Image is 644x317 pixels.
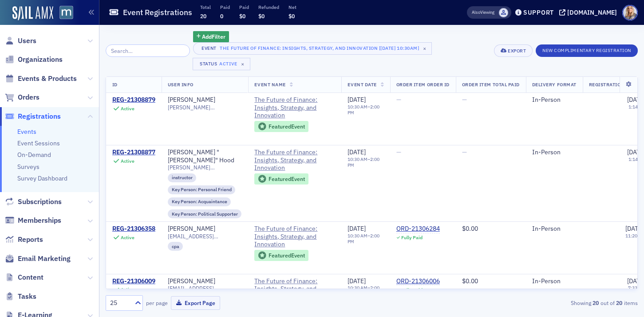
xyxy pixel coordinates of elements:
[168,148,242,164] div: [PERSON_NAME] "[PERSON_NAME]" Hood
[421,44,429,52] span: ×
[112,148,155,156] div: REG-21308877
[168,242,183,251] div: cpa
[567,8,617,16] div: [DOMAIN_NAME]
[559,9,620,16] button: [DOMAIN_NAME]
[168,225,215,233] a: [PERSON_NAME]
[288,4,296,10] p: Net
[348,104,379,116] time: 2:00 PM
[168,81,194,88] span: User Info
[168,277,215,285] div: [PERSON_NAME]
[106,44,190,57] input: Search…
[254,81,285,88] span: Event Name
[171,296,220,310] button: Export Page
[53,6,73,21] a: View Homepage
[288,12,295,20] span: $0
[5,74,77,84] a: Events & Products
[401,287,423,293] div: Fully Paid
[220,4,230,10] p: Paid
[18,92,40,102] span: Orders
[219,61,237,67] div: Active
[110,298,130,308] div: 25
[268,253,304,258] div: Featured Event
[112,277,155,285] a: REG-21306009
[168,173,197,182] div: instructor
[17,128,36,136] a: Events
[348,148,366,156] span: [DATE]
[5,36,36,46] a: Users
[18,55,63,64] span: Organizations
[348,104,367,110] time: 10:30 AM
[112,96,155,104] a: REG-21308879
[532,225,577,233] div: In-Person
[168,209,242,218] div: Key Person: Political Supporter
[472,9,480,15] div: Also
[499,8,508,17] span: Justin Chase
[268,177,304,181] div: Featured Event
[239,60,247,68] span: ×
[5,273,43,282] a: Content
[12,6,53,20] img: SailAMX
[462,81,520,88] span: Order Item Total Paid
[5,292,36,301] a: Tasks
[348,285,367,291] time: 10:30 AM
[254,96,335,120] a: The Future of Finance: Insights, Strategy, and Innovation
[5,216,61,225] a: Memberships
[254,121,308,132] div: Featured Event
[199,61,218,67] div: Status
[523,8,554,16] div: Support
[348,233,384,245] div: –
[462,148,467,156] span: —
[254,277,335,301] a: The Future of Finance: Insights, Strategy, and Innovation
[193,31,229,42] button: AddFilter
[348,156,367,162] time: 10:30 AM
[17,174,67,182] a: Survey Dashboard
[239,4,249,10] p: Paid
[348,277,366,285] span: [DATE]
[532,81,577,88] span: Delivery Format
[112,225,155,233] div: REG-21306358
[396,81,450,88] span: Order Item Order ID
[168,164,242,171] span: [PERSON_NAME][EMAIL_ADDRESS][DOMAIN_NAME]
[348,225,366,233] span: [DATE]
[18,292,36,301] span: Tasks
[396,225,440,233] a: ORD-21306284
[200,45,218,51] div: Event
[348,156,379,168] time: 2:00 PM
[348,96,366,104] span: [DATE]
[591,299,601,307] strong: 20
[396,277,440,285] a: ORD-21306006
[532,148,577,156] div: In-Person
[348,81,376,88] span: Event Date
[466,299,638,307] div: Showing out of items
[348,233,379,245] time: 2:00 PM
[254,250,308,261] div: Featured Event
[220,12,223,20] span: 0
[536,44,638,57] button: New Complimentary Registration
[200,12,206,20] span: 20
[532,96,577,104] div: In-Person
[462,277,478,285] span: $0.00
[615,299,624,307] strong: 20
[18,36,36,46] span: Users
[17,163,40,171] a: Surveys
[18,197,62,207] span: Subscriptions
[462,96,467,104] span: —
[18,112,61,121] span: Registrations
[168,96,215,104] a: [PERSON_NAME]
[348,233,367,239] time: 10:30 AM
[508,48,526,53] div: Export
[396,96,401,104] span: —
[5,197,62,207] a: Subscriptions
[258,4,279,10] p: Refunded
[121,235,134,241] div: Active
[168,185,236,194] div: Key Person: Personal Friend
[348,285,384,297] div: –
[532,277,577,285] div: In-Person
[112,81,118,88] span: ID
[168,233,242,240] span: [EMAIL_ADDRESS][DOMAIN_NAME]
[254,173,308,185] div: Featured Event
